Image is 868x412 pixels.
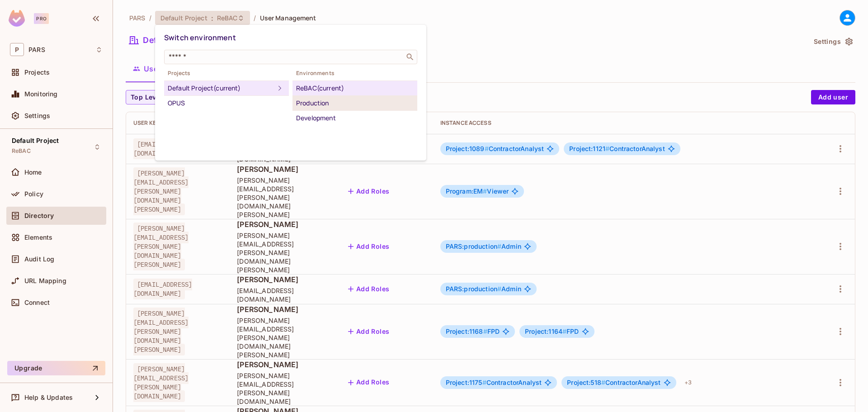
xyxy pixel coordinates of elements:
div: Development [296,113,414,123]
div: OPUS [168,98,285,109]
div: Production [296,98,414,109]
span: Environments [292,70,417,77]
span: Projects [164,70,289,77]
div: ReBAC (current) [296,83,414,94]
span: Switch environment [164,33,236,43]
div: Default Project (current) [168,83,274,94]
